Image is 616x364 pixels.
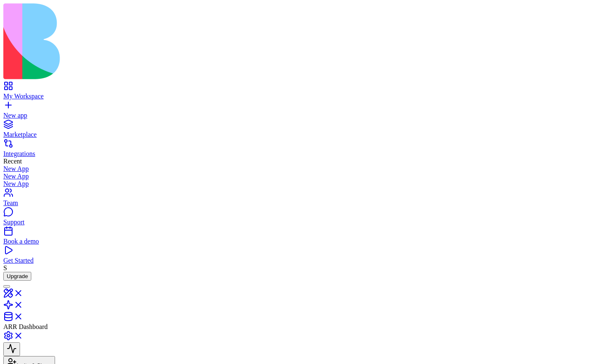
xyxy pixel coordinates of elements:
span: Recent [3,158,22,165]
a: Integrations [3,143,613,158]
div: Get Started [3,257,613,264]
a: New App [3,165,613,173]
a: Get Started [3,249,613,264]
div: Team [3,199,613,207]
div: Book a demo [3,238,613,245]
div: New app [3,112,613,119]
a: Support [3,211,613,226]
a: My Workspace [3,85,613,100]
span: S [3,264,7,271]
a: New App [3,173,613,180]
a: Upgrade [3,272,31,279]
div: My Workspace [3,93,613,100]
a: Team [3,192,613,207]
button: Upgrade [3,272,31,281]
a: New app [3,104,613,119]
div: Marketplace [3,131,613,138]
div: Integrations [3,150,613,158]
div: Support [3,218,613,226]
span: ARR Dashboard [3,323,48,330]
a: Book a demo [3,230,613,245]
img: logo [3,3,339,79]
a: New App [3,180,613,188]
a: Marketplace [3,123,613,138]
